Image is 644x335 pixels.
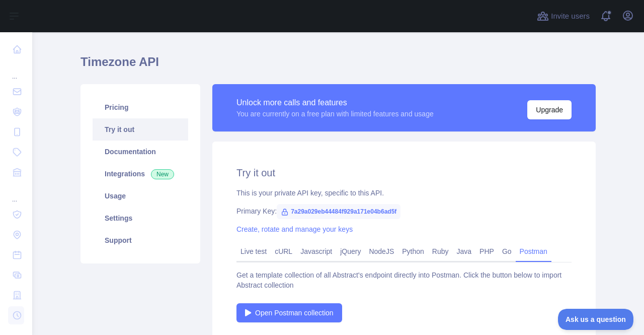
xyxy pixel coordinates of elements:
[527,100,572,119] button: Upgrade
[558,309,634,330] iframe: Toggle Customer Support
[453,243,476,259] a: Java
[8,183,24,204] div: ...
[271,243,296,259] a: cURL
[93,118,188,141] a: Try it out
[336,243,365,259] a: jQuery
[93,141,188,163] a: Documentation
[551,11,590,22] span: Invite users
[93,185,188,207] a: Usage
[236,188,572,198] div: This is your private API key, specific to this API.
[93,207,188,229] a: Settings
[516,243,551,259] a: Postman
[236,225,353,233] a: Create, rotate and manage your keys
[535,8,592,24] button: Invite users
[93,163,188,185] a: Integrations New
[277,204,400,219] span: 7a29a029eb44484f929a171e04b6ad5f
[236,303,342,322] a: Open Postman collection
[93,229,188,251] a: Support
[236,270,572,290] div: Get a template collection of all Abstract's endpoint directly into Postman. Click the button belo...
[236,206,572,216] div: Primary Key:
[236,109,434,119] div: You are currently on a free plan with limited features and usage
[475,243,498,259] a: PHP
[151,169,174,179] span: New
[398,243,428,259] a: Python
[365,243,398,259] a: NodeJS
[296,243,336,259] a: Javascript
[428,243,453,259] a: Ruby
[80,54,596,78] h1: Timezone API
[236,166,572,180] h2: Try it out
[236,97,434,109] div: Unlock more calls and features
[498,243,516,259] a: Go
[236,243,271,259] a: Live test
[93,96,188,118] a: Pricing
[255,308,334,318] span: Open Postman collection
[8,60,24,81] div: ...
